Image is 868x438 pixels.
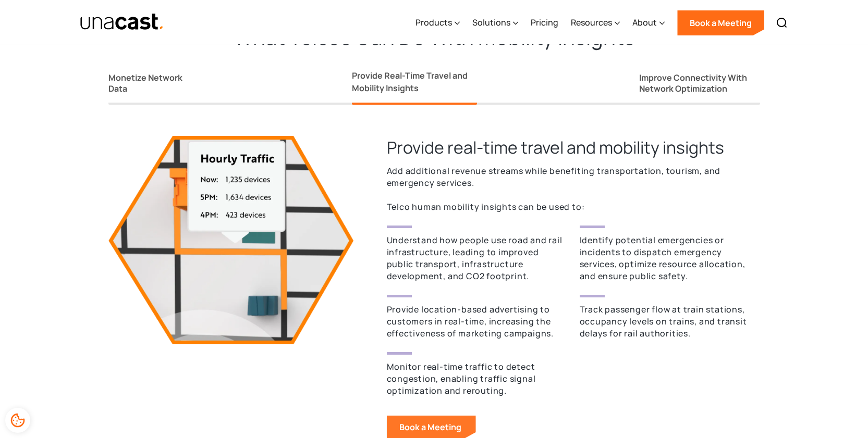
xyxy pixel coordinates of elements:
p: Identify potential emergencies or incidents to dispatch emergency services, optimize resource all... [580,234,760,282]
div: Provide Real-Time Travel and Mobility Insights [352,69,477,94]
div: About [632,2,665,44]
p: Monitor real-time traffic to detect congestion, enabling traffic signal optimization and rerouting. [387,361,567,397]
h3: Provide real-time travel and mobility insights [387,136,760,159]
div: Monetize Network Data [108,72,190,94]
p: Add additional revenue streams while benefiting transportation, tourism, and emergency services. ... [387,165,754,213]
p: Provide location-based advertising to customers in real-time, increasing the effectiveness of mar... [387,304,567,340]
div: Solutions [472,2,518,44]
img: 3d visualization of city tile with hourly traffic [108,136,353,345]
p: Understand how people use road and rail infrastructure, leading to improved public transport, inf... [387,234,567,282]
div: Resources [571,2,620,44]
a: Pricing [531,2,558,44]
a: home [80,13,165,31]
div: Improve Connectivity With Network Optimization [639,72,760,94]
img: Unacast text logo [80,13,165,31]
div: Solutions [472,16,510,29]
h2: What Telcos Can Do With Mobility Insights [234,23,635,51]
div: Products [415,2,460,44]
div: Products [415,16,452,29]
div: Resources [571,16,612,29]
img: Search icon [776,17,788,29]
div: Cookie Preferences [5,408,30,433]
a: Book a Meeting [677,10,764,35]
p: Track passenger flow at train stations, occupancy levels on trains, and transit delays for rail a... [580,304,760,340]
div: About [632,16,657,29]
